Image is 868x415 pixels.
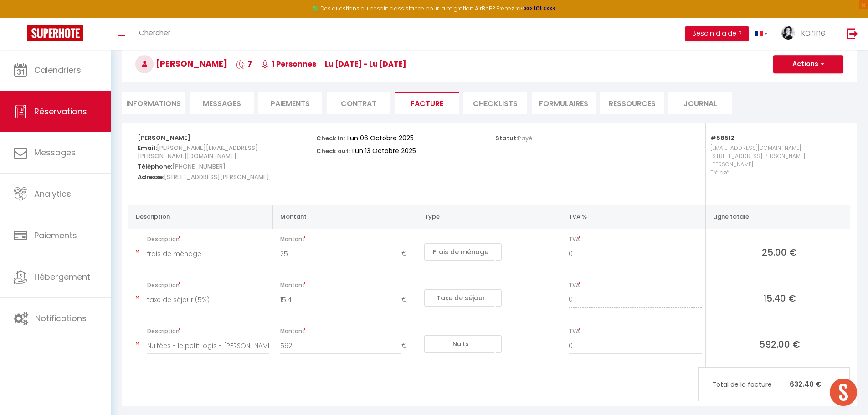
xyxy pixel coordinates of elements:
span: Analytics [34,188,71,200]
li: Facture [395,92,459,114]
strong: Adresse: [138,173,164,181]
span: 592.00 € [713,338,846,350]
span: [PERSON_NAME][EMAIL_ADDRESS][PERSON_NAME][DOMAIN_NAME] [138,141,258,163]
span: [PHONE_NUMBER] [172,160,226,173]
th: Type [417,205,561,229]
th: Montant [273,205,417,229]
span: Chercher [139,28,170,37]
li: Paiements [258,92,322,114]
span: Montant [280,233,414,246]
li: Contrat [327,92,390,114]
span: Réservations [34,106,87,117]
p: Check in: [316,132,345,143]
span: [PERSON_NAME] [135,58,227,69]
img: ... [781,26,795,40]
span: [STREET_ADDRESS][PERSON_NAME] [164,170,269,184]
span: 25.00 € [713,246,846,258]
th: Description [128,205,273,229]
span: Messages [203,98,241,109]
span: Total de la facture [712,379,790,389]
div: Ouvrir le chat [830,379,857,406]
span: Description [147,233,269,246]
li: Journal [668,92,732,114]
th: Ligne totale [705,205,850,229]
span: Notifications [35,313,87,324]
a: >>> ICI <<<< [524,5,556,12]
span: 7 [236,59,252,69]
img: logout [847,28,858,39]
strong: #58512 [710,133,734,142]
li: FORMULAIRES [532,92,596,114]
span: 1 Personnes [261,59,316,69]
span: lu [DATE] - lu [DATE] [325,59,406,69]
span: € [401,292,413,308]
span: € [401,246,413,262]
span: TVA [569,233,702,246]
strong: [PERSON_NAME] [138,133,190,142]
strong: Email: [138,143,157,152]
p: 632.40 € [699,374,849,394]
p: [EMAIL_ADDRESS][DOMAIN_NAME] [STREET_ADDRESS][PERSON_NAME][PERSON_NAME] Trélazé [710,142,841,195]
span: Paiements [34,230,77,241]
span: Hébergement [34,271,90,282]
span: TVA [569,325,702,338]
span: Description [147,325,269,338]
span: 15.40 € [713,292,846,304]
span: Montant [280,325,414,338]
span: Payé [518,134,533,143]
span: Calendriers [34,64,81,76]
button: Besoin d'aide ? [685,26,749,41]
span: TVA [569,279,702,292]
li: CHECKLISTS [463,92,527,114]
th: TVA % [561,205,706,229]
span: € [401,338,413,354]
span: Messages [34,147,76,158]
strong: Téléphone: [138,162,172,171]
a: Chercher [132,18,177,50]
p: Statut: [495,132,533,143]
button: Actions [773,55,843,73]
span: Description [147,279,269,292]
p: Check out: [316,145,350,155]
img: Super Booking [27,25,83,41]
li: Ressources [600,92,664,114]
span: karine [801,27,826,38]
span: Montant [280,279,414,292]
li: Informations [122,92,185,114]
a: ... karine [775,18,837,50]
